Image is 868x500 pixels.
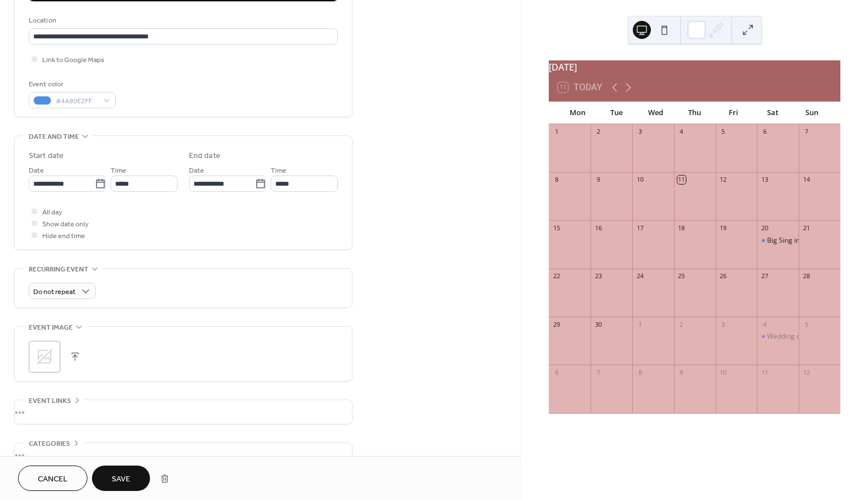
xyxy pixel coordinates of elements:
[719,368,728,376] div: 10
[552,223,561,232] div: 15
[802,128,810,136] div: 7
[29,438,70,450] span: Categories
[802,272,810,280] div: 28
[552,320,561,328] div: 29
[18,466,87,491] button: Cancel
[754,102,792,124] div: Sat
[42,230,85,242] span: Hide end time
[56,95,98,107] span: #4A90E2FF
[760,128,769,136] div: 6
[42,54,104,66] span: Link to Google Maps
[677,223,686,232] div: 18
[29,322,73,334] span: Event image
[636,128,644,136] div: 3
[714,102,753,124] div: Fri
[802,320,810,328] div: 5
[29,264,89,275] span: Recurring event
[677,128,686,136] div: 4
[760,176,769,184] div: 13
[33,286,76,299] span: Do not repeat
[29,78,113,90] div: Event color
[677,320,686,328] div: 2
[594,368,602,376] div: 7
[112,473,130,485] span: Save
[760,320,769,328] div: 4
[29,395,71,407] span: Event links
[29,341,60,372] div: ;
[719,128,728,136] div: 5
[552,176,561,184] div: 8
[677,176,686,184] div: 11
[42,218,89,230] span: Show date only
[757,236,799,245] div: Big Sing in Newcastle Cathedral
[636,272,644,280] div: 24
[558,102,597,124] div: Mon
[636,223,644,232] div: 17
[594,176,602,184] div: 9
[594,320,602,328] div: 30
[719,176,728,184] div: 12
[92,466,150,491] button: Save
[677,368,686,376] div: 9
[189,165,204,177] span: Date
[760,368,769,376] div: 11
[29,150,64,162] div: Start date
[552,272,561,280] div: 22
[594,128,602,136] div: 2
[719,320,728,328] div: 3
[719,272,728,280] div: 26
[597,102,636,124] div: Tue
[549,60,840,74] div: [DATE]
[189,150,221,162] div: End date
[552,128,561,136] div: 1
[719,223,728,232] div: 19
[15,443,352,467] div: •••
[29,165,44,177] span: Date
[636,320,644,328] div: 1
[594,272,602,280] div: 23
[802,223,810,232] div: 21
[271,165,287,177] span: Time
[15,400,352,424] div: •••
[760,272,769,280] div: 27
[802,176,810,184] div: 14
[594,223,602,232] div: 16
[29,131,79,143] span: Date and time
[792,102,831,124] div: Sun
[636,176,644,184] div: 10
[42,207,62,218] span: All day
[757,332,799,341] div: Wedding of Nicola and Adam
[802,368,810,376] div: 12
[636,102,675,124] div: Wed
[760,223,769,232] div: 20
[111,165,126,177] span: Time
[675,102,714,124] div: Thu
[552,368,561,376] div: 6
[677,272,686,280] div: 25
[29,15,336,27] div: Location
[38,473,68,485] span: Cancel
[636,368,644,376] div: 8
